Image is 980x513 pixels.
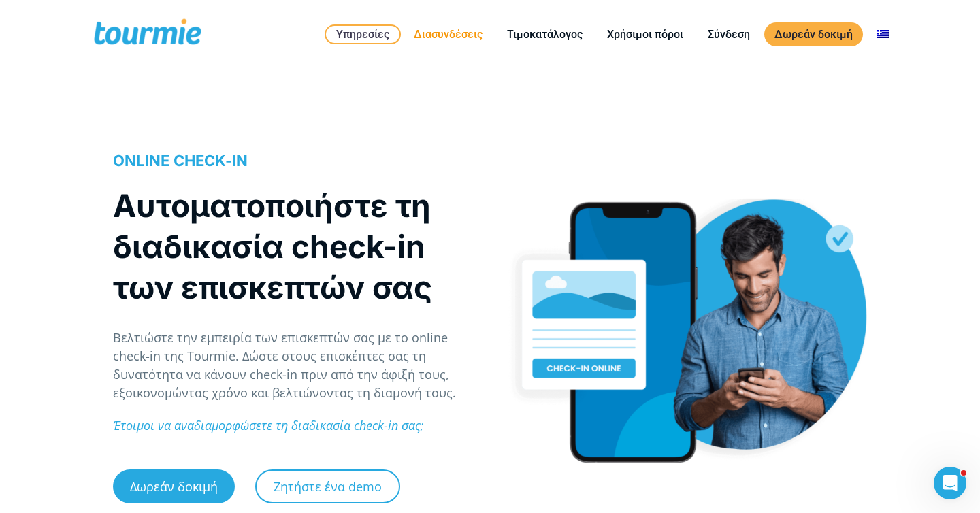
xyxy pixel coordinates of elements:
[113,152,248,169] span: ONLINE CHECK-IN
[597,26,693,43] a: Χρήσιμοι πόροι
[113,417,424,433] em: Έτοιμοι να αναδιαμορφώσετε τη διαδικασία check-in σας;
[404,26,493,43] a: Διασυνδέσεις
[764,22,863,46] a: Δωρεάν δοκιμή
[934,467,966,499] iframe: Intercom live chat
[113,329,476,402] p: Βελτιώστε την εμπειρία των επισκεπτών σας με το online check-in της Tourmie. Δώστε στους επισκέπτ...
[255,469,400,503] a: Ζητήστε ένα demo
[113,185,476,308] h1: Αυτοματοποιήστε τη διαδικασία check-in των επισκεπτών σας
[325,24,401,44] a: Υπηρεσίες
[497,26,593,43] a: Τιμοκατάλογος
[113,469,235,503] a: Δωρεάν δοκιμή
[698,26,760,43] a: Σύνδεση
